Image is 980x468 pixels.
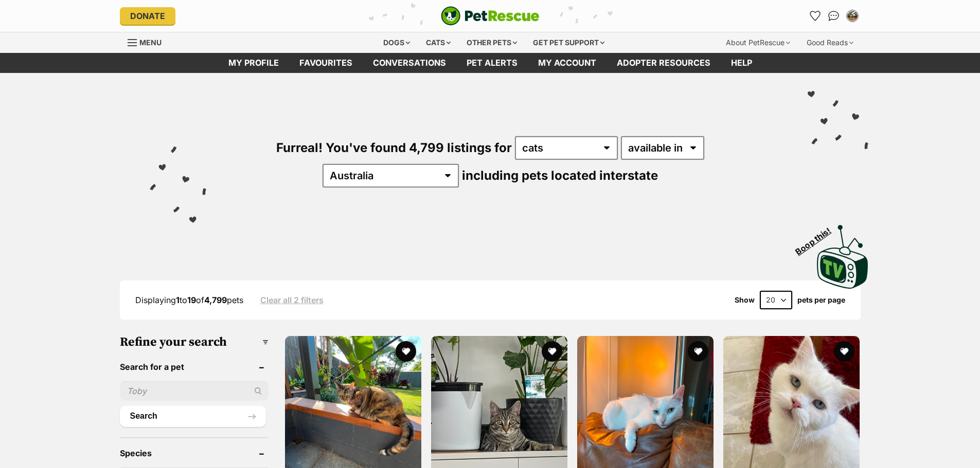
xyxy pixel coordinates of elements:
strong: 4,799 [204,295,227,305]
button: favourite [688,341,708,362]
ul: Account quick links [807,8,861,24]
label: pets per page [797,296,845,304]
span: Show [735,296,755,304]
a: Conversations [826,8,842,24]
a: Boop this! [817,216,868,291]
a: Adopter resources [607,53,721,73]
div: Other pets [459,32,524,53]
a: Favourites [289,53,363,73]
a: Pet alerts [456,53,528,73]
img: chat-41dd97257d64d25036548639549fe6c8038ab92f7586957e7f3b1b290dea8141.svg [828,11,839,21]
div: Get pet support [526,32,612,53]
span: Boop this! [793,219,841,256]
span: Menu [139,38,162,47]
a: PetRescue [441,6,540,26]
strong: 19 [187,295,196,305]
button: My account [844,8,861,24]
a: conversations [363,53,456,73]
button: favourite [542,341,562,362]
button: favourite [396,341,416,362]
h3: Refine your search [120,335,269,349]
img: PetRescue TV logo [817,225,868,289]
span: Displaying to of pets [135,295,243,305]
input: Toby [120,381,269,401]
a: Favourites [807,8,824,24]
div: Cats [419,32,458,53]
strong: 1 [176,295,180,305]
div: Dogs [376,32,417,53]
button: Search [120,406,266,426]
a: Clear all 2 filters [260,295,324,305]
a: My account [528,53,607,73]
a: Menu [128,32,169,51]
div: Good Reads [799,32,861,53]
img: logo-cat-932fe2b9b8326f06289b0f2fb663e598f794de774fb13d1741a6617ecf9a85b4.svg [441,6,540,26]
button: favourite [834,341,854,362]
span: including pets located interstate [462,168,658,183]
header: Species [120,448,269,458]
span: Furreal! You've found 4,799 listings for [276,140,512,155]
img: Ian Sprawson profile pic [847,11,858,21]
div: About PetRescue [719,32,797,53]
a: Donate [120,7,175,25]
header: Search for a pet [120,362,269,371]
a: Help [721,53,762,73]
a: My profile [218,53,289,73]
